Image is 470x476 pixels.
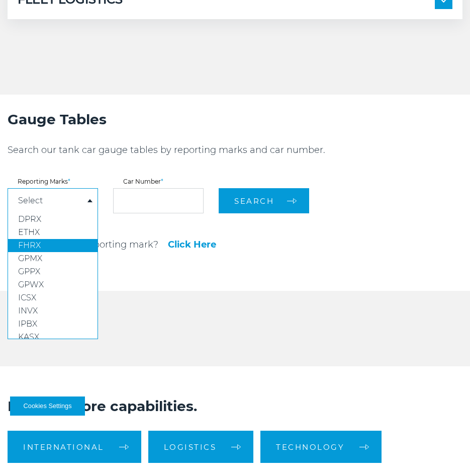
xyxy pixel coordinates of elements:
h2: Explore more capabilities. [8,396,462,416]
a: International arrow arrow [8,431,141,463]
p: Search our tank car gauge tables by reporting marks and car number. [8,144,462,156]
span: GPMX [18,254,42,263]
a: GPMX [8,252,98,265]
span: GPWX [18,280,44,289]
a: GPWX [8,278,98,291]
a: INVX [8,304,98,318]
a: GPPX [8,265,98,278]
label: Reporting Marks [8,179,98,185]
a: DPRX [8,213,98,226]
a: IPBX [8,318,98,331]
span: Logistics [164,443,217,451]
span: FHRX [18,241,41,250]
label: Car Number [113,179,204,185]
span: GPPX [18,267,40,276]
a: Logistics arrow arrow [148,431,254,463]
button: Search arrow arrow [219,188,309,213]
a: Select [18,197,43,205]
span: KASX [18,332,39,342]
a: ETHX [8,226,98,239]
a: KASX [8,331,98,344]
span: IPBX [18,319,37,329]
a: Technology arrow arrow [260,431,382,463]
a: ICSX [8,291,98,304]
a: Click Here [168,240,216,249]
span: International [23,443,104,451]
span: Search [234,196,274,206]
span: Technology [276,443,344,451]
span: ETHX [18,227,40,237]
button: Cookies Settings [10,396,85,416]
span: INVX [18,306,38,315]
span: DPRX [18,214,41,224]
a: FHRX [8,239,98,252]
h2: Gauge Tables [8,110,462,129]
span: ICSX [18,293,36,302]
